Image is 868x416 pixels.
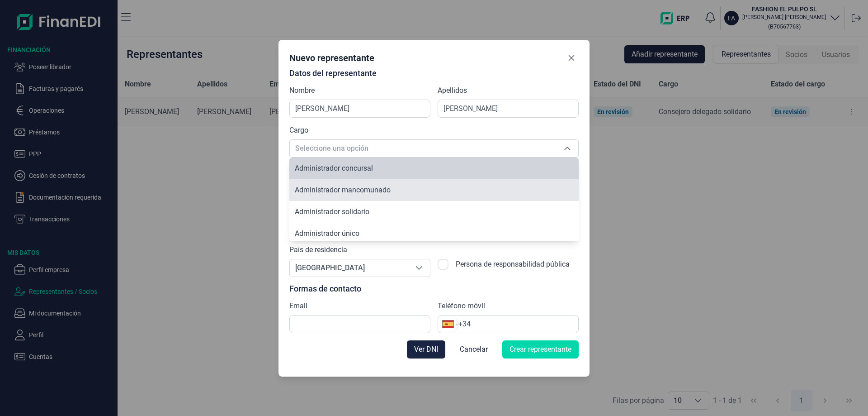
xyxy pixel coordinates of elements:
div: Seleccione una opción [408,259,430,277]
span: [GEOGRAPHIC_DATA] [290,259,408,277]
span: Seleccione una opción [290,140,557,157]
button: Cancelar [453,340,495,359]
label: Email [289,301,307,311]
span: Administrador único [295,229,359,238]
label: Persona de responsabilidad pública [456,259,570,277]
span: Administrador mancomunado [295,186,391,194]
div: Nuevo representante [289,52,374,64]
label: Teléfono móvil [438,301,485,311]
span: Crear representante [509,344,571,355]
button: Ver DNI [407,340,445,359]
li: Administrador concursal [289,158,579,179]
span: Cancelar [460,344,488,355]
li: Administrador solidario [289,201,579,223]
label: Nombre [289,85,315,96]
button: Close [564,51,579,65]
p: Datos del representante [289,69,579,78]
label: País de residencia [289,244,347,255]
li: Administrador único [289,223,579,244]
span: Administrador solidario [295,207,369,216]
label: Apellidos [438,85,467,96]
li: Administrador mancomunado [289,179,579,201]
span: Administrador concursal [295,164,373,172]
button: Crear representante [502,340,579,359]
span: Ver DNI [414,344,438,355]
div: Seleccione una opción [557,140,578,157]
label: Cargo [289,125,308,136]
p: Formas de contacto [289,284,579,293]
